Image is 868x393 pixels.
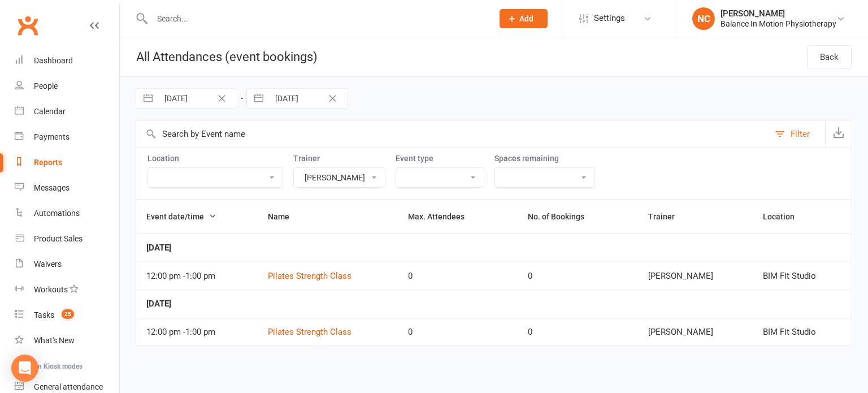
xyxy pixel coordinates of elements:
span: Trainer [648,212,687,221]
label: Spaces remaining [494,154,595,163]
div: What's New [34,336,75,345]
label: Trainer [293,154,385,163]
button: Trainer [648,210,687,223]
div: 0 [528,327,628,337]
div: 12:00 pm - 1:00 pm [146,271,248,281]
div: Tasks [34,310,54,319]
div: General attendance [34,382,103,391]
div: Messages [34,183,70,192]
div: Dashboard [34,56,73,65]
div: 0 [528,271,628,281]
div: Balance In Motion Physiotherapy [721,19,836,29]
a: Automations [15,201,119,226]
input: Starts To [269,89,348,108]
a: What's New [15,328,119,353]
div: 0 [408,271,508,281]
div: Calendar [34,107,66,116]
a: Pilates Strength Class [268,327,351,337]
button: No. of Bookings [528,210,597,223]
a: Calendar [15,99,119,124]
a: Workouts [15,277,119,303]
span: 25 [62,309,74,319]
span: Event date/time [146,212,216,221]
a: Payments [15,124,119,150]
label: Event type [396,154,484,163]
input: Search... [149,11,485,27]
span: Add [519,14,533,23]
div: Reports [34,158,62,167]
input: Search by Event name [136,120,769,148]
a: Waivers [15,252,119,277]
button: Add [500,9,548,28]
div: Payments [34,132,70,141]
a: Product Sales [15,226,119,252]
strong: [DATE] [146,299,171,309]
div: BIM Fit Studio [763,271,841,281]
span: Name [268,212,302,221]
div: [PERSON_NAME] [648,327,743,337]
div: People [34,81,58,90]
button: Clear Date [212,92,232,105]
div: 0 [408,327,508,337]
a: Messages [15,175,119,201]
a: Clubworx [14,11,42,40]
a: Dashboard [15,48,119,74]
a: Tasks 25 [15,303,119,328]
span: Location [763,212,807,221]
button: Max. Attendees [408,210,477,223]
div: NC [692,7,715,30]
div: [PERSON_NAME] [648,271,743,281]
button: Location [763,210,807,223]
a: Back [807,45,852,69]
div: Workouts [34,285,68,294]
span: Settings [594,6,625,31]
span: No. of Bookings [528,212,597,221]
div: BIM Fit Studio [763,327,841,337]
div: Automations [34,209,80,218]
strong: [DATE] [146,243,171,253]
div: Waivers [34,260,62,269]
input: Starts From [158,89,237,108]
div: Product Sales [34,234,83,243]
button: Clear Date [323,92,342,105]
a: Pilates Strength Class [268,271,351,281]
button: Event date/time [146,210,216,223]
a: Reports [15,150,119,175]
div: Open Intercom Messenger [11,355,38,382]
label: Location [147,154,283,163]
div: [PERSON_NAME] [721,8,836,19]
button: Name [268,210,302,223]
div: Filter [791,127,810,141]
div: 12:00 pm - 1:00 pm [146,327,248,337]
button: Filter [769,120,825,148]
h1: All Attendances (event bookings) [120,37,318,76]
a: People [15,74,119,99]
span: Max. Attendees [408,212,477,221]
